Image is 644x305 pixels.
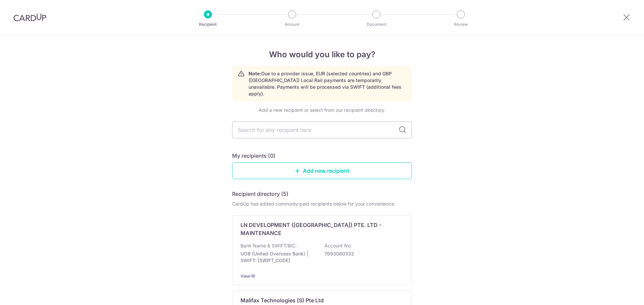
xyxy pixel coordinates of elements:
[240,242,297,249] p: Bank Name & SWIFT/BIC:
[436,21,486,28] p: Review
[249,70,406,97] p: Due to a provider issue, EUR (selected countries) and GBP ([GEOGRAPHIC_DATA]) Local Rail payments...
[232,49,412,61] h4: Who would you like to pay?
[352,21,401,28] p: Document
[324,250,399,257] p: 7693080332
[232,162,412,179] a: Add new recipient
[232,107,412,113] div: Add a new recipient or select from our recipient directory.
[13,13,46,21] img: CardUp
[232,201,412,207] div: CardUp has added commonly-paid recipients below for your convenience.
[240,250,316,264] p: UOB (United Overseas Bank) | SWIFT: [SWIFT_CODE]
[240,274,250,279] a: View
[249,71,261,76] strong: Note:
[267,21,317,28] p: Amount
[240,221,395,237] p: LN DEVELOPMENT ([GEOGRAPHIC_DATA]) PTE. LTD - MAINTENANCE
[183,21,233,28] p: Recipient
[324,242,352,249] p: Account No:
[232,190,288,198] h5: Recipient directory (5)
[232,152,275,160] h5: My recipients (0)
[232,122,412,138] input: Search for any recipient here
[240,296,324,304] p: Malifax Technologies (S) Pte Ltd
